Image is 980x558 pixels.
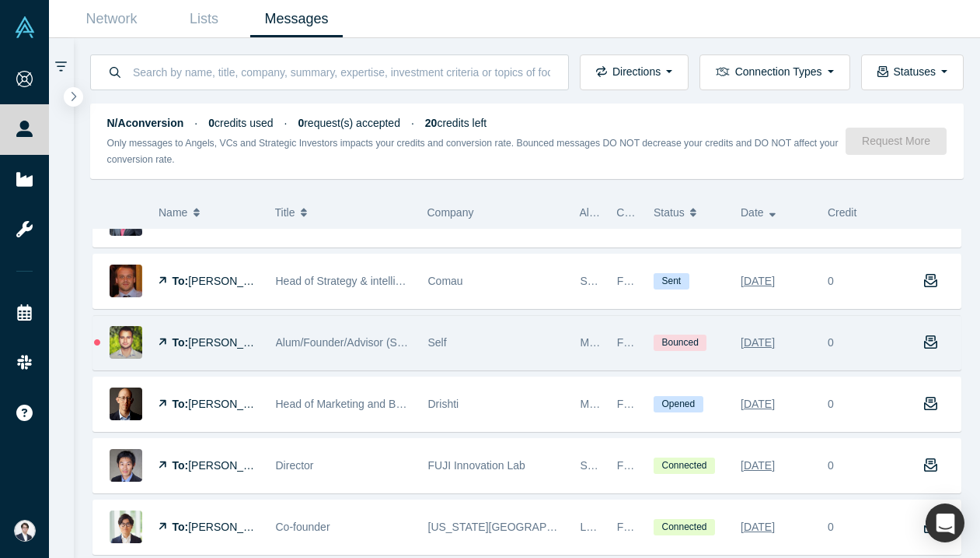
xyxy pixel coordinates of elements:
span: FUJI Innovation Lab [428,459,525,472]
div: 0 [828,519,834,535]
span: Founder Reachout [617,275,707,287]
img: Dave Prager's Profile Image [110,388,142,420]
span: Alchemist Role [580,206,652,219]
img: Daisuke Nogiwa's Profile Image [110,449,142,482]
strong: 0 [298,117,304,129]
span: [PERSON_NAME] [188,521,277,533]
button: Date [741,196,811,229]
button: Name [159,196,259,229]
strong: To: [173,459,189,472]
button: Statuses [861,54,964,90]
strong: To: [173,336,189,349]
span: Self [428,336,447,349]
div: 0 [828,335,834,351]
span: [US_STATE][GEOGRAPHIC_DATA] ([GEOGRAPHIC_DATA]) [428,521,726,533]
img: Francesco Renelli's Profile Image [110,265,142,297]
span: request(s) accepted [298,117,400,129]
div: [DATE] [741,268,775,295]
span: Co-founder [276,521,330,533]
img: Arturo Santa's Profile Image [110,326,142,359]
span: Founder Reachout [617,521,707,533]
span: Connection Type [616,206,698,219]
span: Connected [654,519,715,535]
span: Strategic Investor, Mentor, Freelancer / Consultant, Corporate Innovator [581,459,926,472]
span: Comau [428,275,463,287]
a: Network [65,1,158,37]
div: 0 [828,396,834,412]
span: · [411,117,414,129]
a: Messages [250,1,343,37]
img: Eisuke Shimizu's Account [14,520,36,542]
span: [PERSON_NAME] [188,275,277,287]
span: Date [741,196,764,229]
span: Name [159,196,187,229]
span: Founder Reachout [617,398,707,410]
div: [DATE] [741,391,775,418]
span: Founder Reachout [617,336,707,349]
span: credits used [208,117,273,129]
span: Founder Reachout [617,459,707,472]
span: Bounced [654,335,706,351]
span: · [284,117,288,129]
span: Credit [828,206,856,219]
strong: 20 [425,117,438,129]
small: Only messages to Angels, VCs and Strategic Investors impacts your credits and conversion rate. Bo... [107,138,839,165]
button: Directions [580,54,689,90]
span: Mentor, Freelancer / Consultant, Channel Partner [581,336,818,349]
span: Company [427,206,474,219]
div: 0 [828,273,834,290]
a: Lists [158,1,250,37]
span: Drishti [428,398,459,410]
strong: To: [173,398,189,410]
button: Title [275,196,411,229]
span: Opened [654,396,703,412]
span: Sent [654,273,689,290]
strong: N/A conversion [107,117,184,129]
span: credits left [425,117,487,129]
div: [DATE] [741,514,775,541]
span: [PERSON_NAME] [188,398,277,410]
div: [DATE] [741,329,775,356]
span: Lecturer, Channel Partner [581,521,705,533]
span: Status [654,196,685,229]
span: Mentor [581,398,615,410]
span: Connected [654,458,715,474]
strong: 0 [208,117,214,129]
button: Connection Types [699,54,849,90]
div: [DATE] [741,452,775,479]
span: Title [275,196,295,229]
input: Search by name, title, company, summary, expertise, investment criteria or topics of focus [131,54,552,90]
span: · [194,117,197,129]
span: Strategic Investor, Mentor, Freelancer / Consultant, Corporate Innovator [581,275,926,287]
strong: To: [173,275,189,287]
span: [PERSON_NAME] [188,336,277,349]
div: 0 [828,458,834,474]
span: Director [276,459,314,472]
strong: To: [173,521,189,533]
span: Head of Marketing and Business Development [276,398,500,410]
span: Head of Strategy & intelligence Comau (spin off of Stellantis) [276,275,568,287]
span: Alum/Founder/Advisor (SaaS, CV, AI) [276,336,456,349]
img: Hiroki Ogasawara's Profile Image [110,511,142,543]
img: Alchemist Vault Logo [14,16,36,38]
span: [PERSON_NAME] [188,459,277,472]
button: Status [654,196,724,229]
